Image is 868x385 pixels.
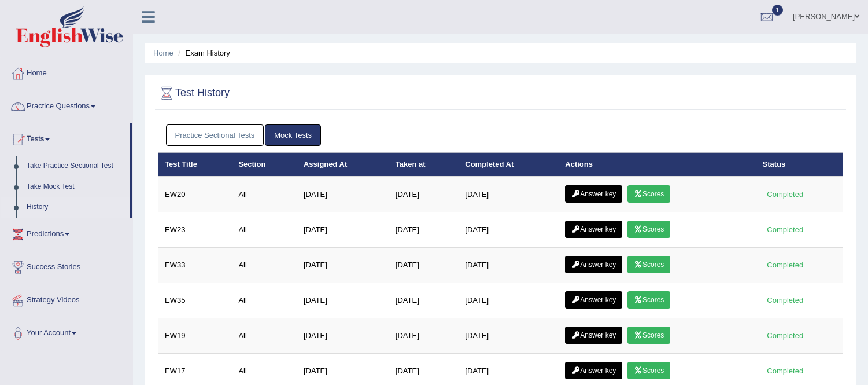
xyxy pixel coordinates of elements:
a: Practice Questions [1,90,132,119]
a: Scores [627,327,670,344]
td: EW33 [158,248,232,283]
a: Answer key [565,362,622,379]
td: [DATE] [389,248,459,283]
a: Answer key [565,291,622,309]
span: 1 [772,5,784,16]
a: Take Practice Sectional Test [21,156,130,177]
div: Completed [763,294,808,306]
a: Your Account [1,317,132,346]
div: Completed [763,365,808,377]
th: Completed At [459,152,559,177]
a: Practice Sectional Tests [166,124,264,146]
a: Mock Tests [265,124,321,146]
a: Answer key [565,327,622,344]
td: [DATE] [389,283,459,318]
a: Success Stories [1,251,132,280]
td: [DATE] [459,283,559,318]
td: EW19 [158,318,232,354]
td: [DATE] [297,248,389,283]
a: History [21,197,130,218]
a: Scores [627,256,670,273]
a: Strategy Videos [1,284,132,313]
a: Scores [627,291,670,309]
li: Exam History [175,47,230,58]
td: [DATE] [459,177,559,212]
td: [DATE] [459,318,559,354]
a: Scores [627,362,670,379]
td: All [232,318,297,354]
td: [DATE] [389,177,459,212]
td: All [232,212,297,248]
a: Take Mock Test [21,177,130,197]
td: [DATE] [297,177,389,212]
th: Assigned At [297,152,389,177]
a: Tests [1,123,130,152]
th: Status [756,152,843,177]
th: Section [232,152,297,177]
div: Completed [763,223,808,236]
td: All [232,248,297,283]
td: [DATE] [459,248,559,283]
h2: Test History [158,85,230,102]
td: EW35 [158,283,232,318]
th: Actions [559,152,756,177]
div: Completed [763,188,808,200]
th: Test Title [158,152,232,177]
td: [DATE] [297,318,389,354]
td: [DATE] [459,212,559,248]
th: Taken at [389,152,459,177]
td: All [232,177,297,212]
a: Answer key [565,221,622,238]
a: Scores [627,221,670,238]
a: Home [153,49,173,57]
td: EW23 [158,212,232,248]
div: Completed [763,329,808,342]
a: Answer key [565,185,622,203]
td: [DATE] [297,212,389,248]
td: [DATE] [389,318,459,354]
td: [DATE] [297,283,389,318]
td: [DATE] [389,212,459,248]
div: Completed [763,259,808,271]
td: All [232,283,297,318]
td: EW20 [158,177,232,212]
a: Predictions [1,218,132,247]
a: Home [1,57,132,86]
a: Scores [627,185,670,203]
a: Answer key [565,256,622,273]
